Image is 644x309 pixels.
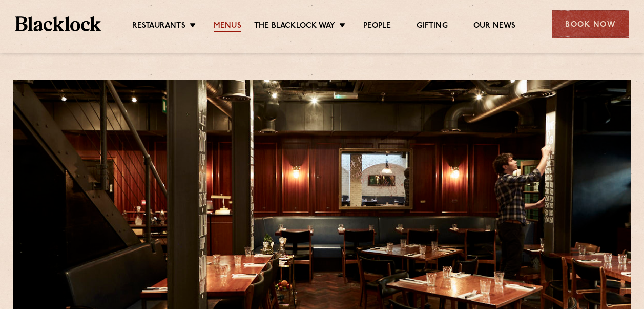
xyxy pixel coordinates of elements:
a: Gifting [417,21,447,32]
a: Menus [214,21,241,32]
a: People [363,21,391,32]
div: Book Now [552,10,629,38]
a: The Blacklock Way [254,21,335,32]
a: Our News [473,21,516,32]
img: BL_Textured_Logo-footer-cropped.svg [15,16,101,31]
a: Restaurants [132,21,185,32]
